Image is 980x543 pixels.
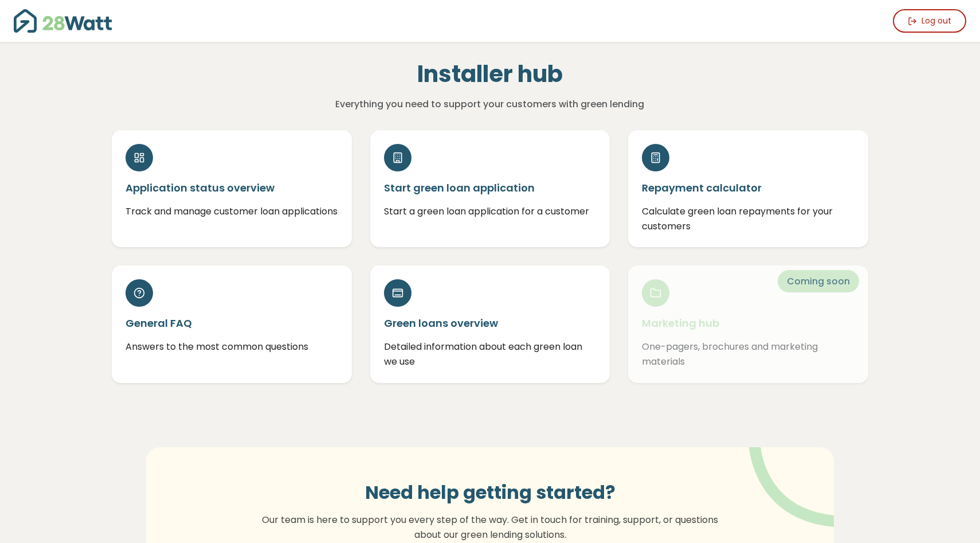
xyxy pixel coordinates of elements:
p: Answers to the most common questions [126,339,338,354]
img: vector [719,416,868,528]
h5: Application status overview [126,181,338,195]
button: Log out [893,9,966,33]
h5: Green loans overview [384,316,597,330]
span: Coming soon [778,270,859,292]
p: Detailed information about each green loan we use [384,339,597,369]
p: Calculate green loan repayments for your customers [642,204,854,233]
p: Track and manage customer loan applications [126,204,338,219]
h5: Start green loan application [384,181,597,195]
p: Our team is here to support you every step of the way. Get in touch for training, support, or que... [255,513,725,542]
p: One-pagers, brochures and marketing materials [642,339,854,369]
p: Start a green loan application for a customer [384,204,597,219]
h5: Repayment calculator [642,181,854,195]
h5: General FAQ [126,316,338,330]
img: 28Watt [14,9,112,33]
h5: Marketing hub [642,316,854,330]
h1: Installer hub [241,60,739,88]
p: Everything you need to support your customers with green lending [241,97,739,112]
h3: Need help getting started? [255,482,725,503]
